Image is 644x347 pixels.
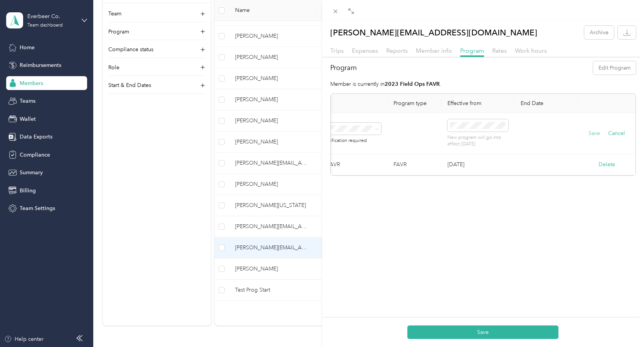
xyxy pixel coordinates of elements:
button: Archive [584,26,614,39]
span: Reports [386,47,408,54]
td: [DATE] [441,154,515,175]
strong: 2023 Field Ops FAVR [385,81,440,87]
h2: Program [330,63,357,73]
td: FAVR [387,154,441,175]
span: Work hours [515,47,547,54]
span: Rates [492,47,507,54]
p: New program will go into effect [DATE] [447,134,508,148]
th: Program [281,94,387,113]
td: 2023 Field Ops FAVR [281,154,387,175]
button: Delete [599,160,615,168]
span: Member info [416,47,452,54]
span: Expenses [352,47,378,54]
button: Cancel [608,129,625,138]
p: [PERSON_NAME][EMAIL_ADDRESS][DOMAIN_NAME] [330,26,537,39]
button: Edit Program [593,61,636,75]
button: Save [589,129,600,138]
span: Trips [330,47,344,54]
th: End Date [515,94,578,113]
span: Program [460,47,484,54]
p: Member is currently in . [330,80,636,88]
iframe: Everlance-gr Chat Button Frame [601,304,644,347]
div: Compliance verification required [288,135,381,144]
th: Program type [387,94,441,113]
th: Effective from [441,94,515,113]
button: Save [407,325,558,339]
